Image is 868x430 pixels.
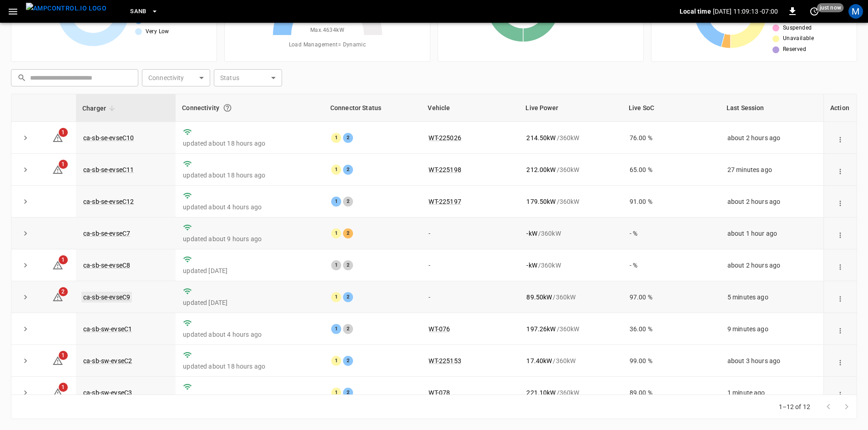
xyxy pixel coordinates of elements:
[429,198,461,205] a: WT-225197
[183,330,317,339] p: updated about 4 hours ago
[823,94,857,122] th: Action
[183,298,317,307] p: updated [DATE]
[720,94,823,122] th: Last Session
[834,261,847,270] div: action cell options
[526,293,552,302] p: 89.50 kW
[52,389,63,396] a: 1
[834,324,847,334] div: action cell options
[26,3,106,14] img: ampcontrol.io logo
[817,3,844,12] span: just now
[343,356,353,366] div: 2
[421,281,519,313] td: -
[59,160,68,169] span: 1
[622,218,720,249] td: - %
[182,100,318,116] div: Connectivity
[526,229,615,238] div: / 360 kW
[834,165,847,174] div: action cell options
[526,197,555,206] p: 179.50 kW
[834,197,847,206] div: action cell options
[83,357,132,364] a: ca-sb-sw-evseC2
[331,388,341,398] div: 1
[720,122,823,154] td: about 2 hours ago
[421,249,519,281] td: -
[343,388,353,398] div: 2
[622,154,720,186] td: 65.00 %
[526,261,537,270] p: - kW
[83,389,132,396] a: ca-sb-sw-evseC3
[429,134,461,142] a: WT-225026
[331,260,341,270] div: 1
[622,94,720,122] th: Live SoC
[19,354,32,368] button: expand row
[83,325,132,333] a: ca-sb-sw-evseC1
[526,388,615,397] div: / 360 kW
[429,357,461,364] a: WT-225153
[519,94,622,122] th: Live Power
[331,228,341,238] div: 1
[324,94,422,122] th: Connector Status
[331,292,341,302] div: 1
[343,133,353,143] div: 2
[183,234,317,243] p: updated about 9 hours ago
[526,229,537,238] p: - kW
[81,292,132,303] a: ca-sb-se-evseC9
[183,139,317,148] p: updated about 18 hours ago
[526,165,615,174] div: / 360 kW
[720,377,823,409] td: 1 minute ago
[343,197,353,207] div: 2
[52,293,63,300] a: 2
[19,290,32,304] button: expand row
[720,345,823,377] td: about 3 hours ago
[713,7,778,16] p: [DATE] 11:09:13 -07:00
[526,165,555,174] p: 212.00 kW
[219,100,236,116] button: Connection between the charger and our software.
[331,324,341,334] div: 1
[82,103,118,114] span: Charger
[130,6,146,17] span: SanB
[526,356,552,365] p: 17.40 kW
[834,293,847,302] div: action cell options
[52,261,63,268] a: 1
[183,266,317,275] p: updated [DATE]
[720,218,823,249] td: about 1 hour ago
[19,195,32,208] button: expand row
[52,357,63,364] a: 1
[331,133,341,143] div: 1
[680,7,711,16] p: Local time
[622,281,720,313] td: 97.00 %
[343,165,353,175] div: 2
[183,394,317,403] p: updated about 18 hours ago
[526,133,615,142] div: / 360 kW
[720,249,823,281] td: about 2 hours ago
[526,133,555,142] p: 214.50 kW
[19,227,32,240] button: expand row
[834,356,847,365] div: action cell options
[331,356,341,366] div: 1
[429,389,450,396] a: WT-078
[720,186,823,218] td: about 2 hours ago
[720,154,823,186] td: 27 minutes ago
[83,230,130,237] a: ca-sb-se-evseC7
[59,255,68,264] span: 1
[421,218,519,249] td: -
[834,133,847,142] div: action cell options
[779,402,811,411] p: 1–12 of 12
[289,40,366,50] span: Load Management = Dynamic
[848,4,863,19] div: profile-icon
[83,198,134,205] a: ca-sb-se-evseC12
[429,166,461,173] a: WT-225198
[343,292,353,302] div: 2
[783,24,812,33] span: Suspended
[19,386,32,400] button: expand row
[19,163,32,177] button: expand row
[622,377,720,409] td: 89.00 %
[720,313,823,345] td: 9 minutes ago
[183,202,317,212] p: updated about 4 hours ago
[526,356,615,365] div: / 360 kW
[622,186,720,218] td: 91.00 %
[59,351,68,360] span: 1
[526,324,555,334] p: 197.26 kW
[720,281,823,313] td: 5 minutes ago
[19,322,32,336] button: expand row
[83,166,134,173] a: ca-sb-se-evseC11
